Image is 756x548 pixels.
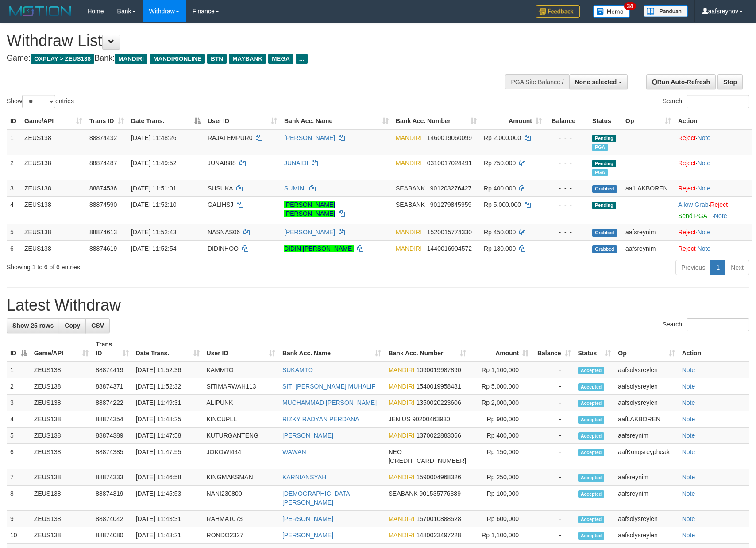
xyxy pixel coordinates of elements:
[31,336,93,361] th: Game/API: activate to sort column ascending
[31,411,93,428] td: ZEUS138
[644,5,688,17] img: panduan.png
[480,113,545,129] th: Amount: activate to sort column ascending
[282,366,313,373] a: SUKAMTO
[396,201,425,208] span: SEABANK
[419,490,460,497] span: Copy 901535776389 to clipboard
[89,201,117,208] span: 88874590
[131,201,176,208] span: [DATE] 11:52:10
[132,361,203,378] td: [DATE] 11:52:36
[578,367,605,374] span: Accepted
[204,113,281,129] th: User ID: activate to sort column ascending
[710,201,728,208] a: Reject
[89,134,117,141] span: 88874432
[675,224,752,240] td: ·
[92,444,132,469] td: 88874385
[132,469,203,486] td: [DATE] 11:46:58
[7,296,749,314] h1: Latest Withdraw
[578,416,605,424] span: Accepted
[678,134,696,141] a: Reject
[92,511,132,527] td: 88874042
[115,54,147,64] span: MANDIRI
[725,260,749,275] a: Next
[532,336,575,361] th: Balance: activate to sort column ascending
[31,469,93,486] td: ZEUS138
[622,240,675,257] td: aafsreynim
[284,134,335,141] a: [PERSON_NAME]
[678,185,696,192] a: Reject
[89,245,117,252] span: 88874619
[470,527,532,544] td: Rp 1,100,000
[698,134,711,141] a: Note
[31,511,93,527] td: ZEUS138
[21,180,86,196] td: ZEUS138
[7,240,21,257] td: 6
[131,159,176,167] span: [DATE] 11:49:52
[396,185,425,192] span: SEABANK
[282,474,326,481] a: KARNIANSYAH
[614,378,678,395] td: aafsolysreylen
[470,411,532,428] td: Rp 900,000
[203,486,279,511] td: NANI230800
[284,159,308,167] a: JUNAIDI
[89,159,117,167] span: 88874487
[92,411,132,428] td: 88874354
[532,361,575,378] td: -
[388,474,414,481] span: MANDIRI
[416,399,461,406] span: Copy 1350020223606 to clipboard
[208,245,239,252] span: DIDINHOO
[549,159,585,167] div: - - -
[675,155,752,180] td: ·
[675,196,752,224] td: ·
[592,169,608,176] span: Marked by aafsolysreylen
[7,180,21,196] td: 3
[484,134,521,141] span: Rp 2.000.000
[698,185,711,192] a: Note
[31,444,93,469] td: ZEUS138
[675,180,752,196] td: ·
[7,155,21,180] td: 2
[7,428,31,444] td: 5
[427,134,472,141] span: Copy 1460019060099 to clipboard
[7,527,31,544] td: 10
[282,532,333,539] a: [PERSON_NAME]
[396,134,422,141] span: MANDIRI
[392,113,480,129] th: Bank Acc. Number: activate to sort column ascending
[7,4,74,18] img: MOTION_logo.png
[622,180,675,196] td: aafLAKBOREN
[470,361,532,378] td: Rp 1,100,000
[427,245,472,252] span: Copy 1440016904572 to clipboard
[427,159,472,167] span: Copy 0310017024491 to clipboard
[86,113,127,129] th: Trans ID: activate to sort column ascending
[203,411,279,428] td: KINCUPLL
[150,54,205,64] span: MANDIRIONLINE
[208,229,240,236] span: NASNAS06
[470,444,532,469] td: Rp 150,000
[710,260,725,275] a: 1
[430,201,471,208] span: Copy 901279845959 to clipboard
[678,229,696,236] a: Reject
[7,259,309,272] div: Showing 1 to 6 of 6 entries
[388,532,414,539] span: MANDIRI
[678,201,710,208] span: ·
[7,378,31,395] td: 2
[282,399,377,406] a: MUCHAMMAD [PERSON_NAME]
[92,361,132,378] td: 88874419
[416,432,461,439] span: Copy 1370022883066 to clipboard
[614,411,678,428] td: aafLAKBOREN
[203,511,279,527] td: RAHMAT073
[682,366,695,373] a: Note
[92,486,132,511] td: 88874319
[21,155,86,180] td: ZEUS138
[592,144,608,151] span: Marked by aafsolysreylen
[132,527,203,544] td: [DATE] 11:43:21
[7,113,21,129] th: ID
[578,532,605,540] span: Accepted
[427,229,472,236] span: Copy 1520015774330 to clipboard
[208,134,253,141] span: RAJATEMPUR0
[622,113,675,129] th: Op: activate to sort column ascending
[416,383,461,390] span: Copy 1540019958481 to clipboard
[203,469,279,486] td: KINGMAKSMAN
[578,490,605,498] span: Accepted
[532,486,575,511] td: -
[12,322,54,329] span: Show 25 rows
